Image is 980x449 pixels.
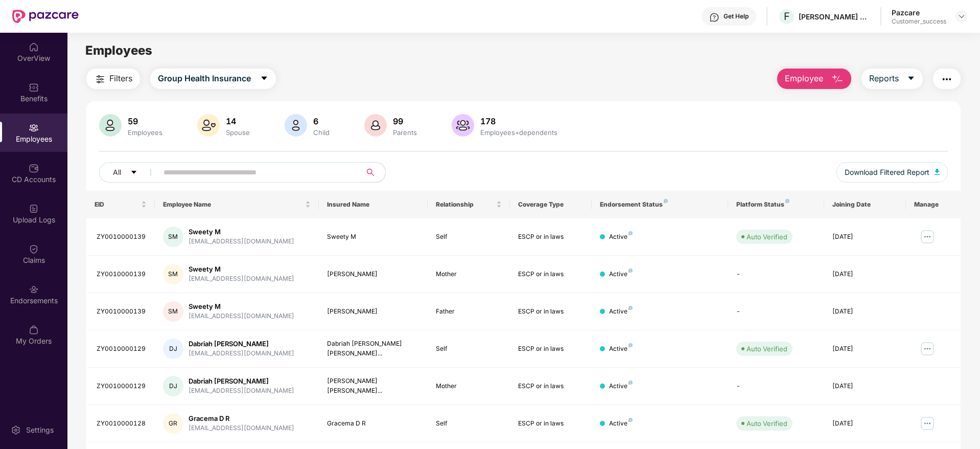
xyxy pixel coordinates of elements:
img: svg+xml;base64,PHN2ZyBpZD0iRHJvcGRvd24tMzJ4MzIiIHhtbG5zPSJodHRwOi8vd3d3LnczLm9yZy8yMDAwL3N2ZyIgd2... [958,12,966,20]
div: ZY0010000129 [97,381,147,391]
div: Auto Verified [746,232,787,242]
img: svg+xml;base64,PHN2ZyB4bWxucz0iaHR0cDovL3d3dy53My5vcmcvMjAwMC9zdmciIHdpZHRoPSI4IiBoZWlnaHQ9IjgiIH... [785,199,789,203]
div: [EMAIL_ADDRESS][DOMAIN_NAME] [189,423,294,433]
div: Dabriah [PERSON_NAME] [189,339,294,349]
div: Sweety M [189,302,294,311]
div: Parents [391,128,419,137]
td: - [728,293,824,330]
img: svg+xml;base64,PHN2ZyB4bWxucz0iaHR0cDovL3d3dy53My5vcmcvMjAwMC9zdmciIHhtbG5zOnhsaW5rPSJodHRwOi8vd3... [197,114,220,137]
img: svg+xml;base64,PHN2ZyBpZD0iSGVscC0zMngzMiIgeG1sbnM9Imh0dHA6Ly93d3cudzMub3JnLzIwMDAvc3ZnIiB3aWR0aD... [709,12,719,23]
th: Manage [906,191,961,218]
div: DJ [163,339,183,359]
div: GR [163,413,183,434]
div: Active [609,381,633,391]
div: [DATE] [832,344,898,354]
div: Auto Verified [746,344,787,354]
div: Active [609,270,633,279]
button: Reportscaret-down [861,69,923,89]
span: Employee Name [163,200,303,209]
div: Spouse [224,128,252,137]
img: manageButton [919,415,936,432]
span: Group Health Insurance [158,72,251,85]
th: Employee Name [155,191,319,218]
div: SM [163,227,183,247]
img: manageButton [919,341,936,357]
button: Download Filtered Report [836,162,948,183]
div: [DATE] [832,270,898,279]
img: svg+xml;base64,PHN2ZyB4bWxucz0iaHR0cDovL3d3dy53My5vcmcvMjAwMC9zdmciIHhtbG5zOnhsaW5rPSJodHRwOi8vd3... [99,114,122,137]
div: [PERSON_NAME] & [PERSON_NAME] Labs Private Limited [799,12,870,21]
img: svg+xml;base64,PHN2ZyB4bWxucz0iaHR0cDovL3d3dy53My5vcmcvMjAwMC9zdmciIHhtbG5zOnhsaW5rPSJodHRwOi8vd3... [364,114,387,137]
div: SM [163,301,183,322]
th: Relationship [428,191,509,218]
img: svg+xml;base64,PHN2ZyB4bWxucz0iaHR0cDovL3d3dy53My5vcmcvMjAwMC9zdmciIHdpZHRoPSI4IiBoZWlnaHQ9IjgiIH... [628,268,633,273]
th: Joining Date [824,191,906,218]
div: Self [436,232,501,242]
span: Employees [85,43,152,58]
div: Gracema D R [189,414,294,423]
div: [EMAIL_ADDRESS][DOMAIN_NAME] [189,237,294,246]
div: Employees [126,128,165,137]
img: svg+xml;base64,PHN2ZyBpZD0iQmVuZWZpdHMiIHhtbG5zPSJodHRwOi8vd3d3LnczLm9yZy8yMDAwL3N2ZyIgd2lkdGg9Ij... [29,82,39,93]
img: manageButton [919,229,936,245]
th: Insured Name [319,191,428,218]
div: Child [311,128,332,137]
button: Employee [777,69,851,89]
div: Customer_success [892,17,946,26]
div: [EMAIL_ADDRESS][DOMAIN_NAME] [189,274,294,284]
div: [EMAIL_ADDRESS][DOMAIN_NAME] [189,349,294,358]
div: ZY0010000139 [97,232,147,242]
div: 59 [126,116,165,126]
div: [DATE] [832,419,898,429]
div: 99 [391,116,419,126]
img: svg+xml;base64,PHN2ZyBpZD0iVXBsb2FkX0xvZ3MiIGRhdGEtbmFtZT0iVXBsb2FkIExvZ3MiIHhtbG5zPSJodHRwOi8vd3... [29,204,39,214]
img: svg+xml;base64,PHN2ZyBpZD0iSG9tZSIgeG1sbnM9Imh0dHA6Ly93d3cudzMub3JnLzIwMDAvc3ZnIiB3aWR0aD0iMjAiIG... [29,42,39,52]
img: svg+xml;base64,PHN2ZyB4bWxucz0iaHR0cDovL3d3dy53My5vcmcvMjAwMC9zdmciIHhtbG5zOnhsaW5rPSJodHRwOi8vd3... [831,73,844,85]
img: svg+xml;base64,PHN2ZyBpZD0iRW5kb3JzZW1lbnRzIiB4bWxucz0iaHR0cDovL3d3dy53My5vcmcvMjAwMC9zdmciIHdpZH... [29,284,39,295]
div: Pazcare [892,8,946,17]
img: svg+xml;base64,PHN2ZyB4bWxucz0iaHR0cDovL3d3dy53My5vcmcvMjAwMC9zdmciIHhtbG5zOnhsaW5rPSJodHRwOi8vd3... [452,114,474,137]
span: Download Filtered Report [845,167,929,178]
div: 178 [478,116,559,126]
img: svg+xml;base64,PHN2ZyB4bWxucz0iaHR0cDovL3d3dy53My5vcmcvMjAwMC9zdmciIHdpZHRoPSI4IiBoZWlnaHQ9IjgiIH... [628,418,633,422]
div: Endorsement Status [600,200,720,209]
div: ZY0010000139 [97,307,147,317]
img: svg+xml;base64,PHN2ZyB4bWxucz0iaHR0cDovL3d3dy53My5vcmcvMjAwMC9zdmciIHdpZHRoPSIyNCIgaGVpZ2h0PSIyNC... [94,73,106,85]
img: svg+xml;base64,PHN2ZyB4bWxucz0iaHR0cDovL3d3dy53My5vcmcvMjAwMC9zdmciIHdpZHRoPSI4IiBoZWlnaHQ9IjgiIH... [664,199,668,203]
div: ZY0010000128 [97,419,147,429]
div: Dabriah [PERSON_NAME] [189,376,294,386]
div: ESCP or in laws [518,381,584,391]
div: Active [609,344,633,354]
span: caret-down [260,74,268,83]
img: New Pazcare Logo [12,10,79,23]
span: caret-down [907,74,915,83]
span: EID [95,200,139,209]
div: Employees+dependents [478,128,559,137]
img: svg+xml;base64,PHN2ZyB4bWxucz0iaHR0cDovL3d3dy53My5vcmcvMjAwMC9zdmciIHdpZHRoPSI4IiBoZWlnaHQ9IjgiIH... [628,306,633,310]
img: svg+xml;base64,PHN2ZyB4bWxucz0iaHR0cDovL3d3dy53My5vcmcvMjAwMC9zdmciIHdpZHRoPSI4IiBoZWlnaHQ9IjgiIH... [628,380,633,385]
div: Self [436,344,501,354]
div: Auto Verified [746,418,787,429]
span: F [784,10,790,23]
button: Group Health Insurancecaret-down [150,69,276,89]
img: svg+xml;base64,PHN2ZyBpZD0iRW1wbG95ZWVzIiB4bWxucz0iaHR0cDovL3d3dy53My5vcmcvMjAwMC9zdmciIHdpZHRoPS... [29,123,39,133]
div: Platform Status [736,200,815,209]
td: - [728,368,824,405]
div: [EMAIL_ADDRESS][DOMAIN_NAME] [189,311,294,321]
th: Coverage Type [510,191,592,218]
img: svg+xml;base64,PHN2ZyBpZD0iTXlfT3JkZXJzIiBkYXRhLW5hbWU9Ik15IE9yZGVycyIgeG1sbnM9Imh0dHA6Ly93d3cudz... [29,325,39,335]
div: Self [436,419,501,429]
img: svg+xml;base64,PHN2ZyB4bWxucz0iaHR0cDovL3d3dy53My5vcmcvMjAwMC9zdmciIHdpZHRoPSIyNCIgaGVpZ2h0PSIyNC... [941,73,953,85]
div: ESCP or in laws [518,232,584,242]
div: Sweety M [327,232,420,242]
div: Active [609,232,633,242]
button: Allcaret-down [99,162,161,183]
span: Employee [785,72,823,85]
div: Sweety M [189,227,294,237]
span: Filters [109,72,132,85]
img: svg+xml;base64,PHN2ZyB4bWxucz0iaHR0cDovL3d3dy53My5vcmcvMjAwMC9zdmciIHhtbG5zOnhsaW5rPSJodHRwOi8vd3... [935,169,940,175]
div: Dabriah [PERSON_NAME] [PERSON_NAME]... [327,339,420,358]
div: ZY0010000139 [97,270,147,279]
img: svg+xml;base64,PHN2ZyBpZD0iQ2xhaW0iIHhtbG5zPSJodHRwOi8vd3d3LnczLm9yZy8yMDAwL3N2ZyIgd2lkdGg9IjIwIi... [29,244,39,254]
div: ESCP or in laws [518,270,584,279]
